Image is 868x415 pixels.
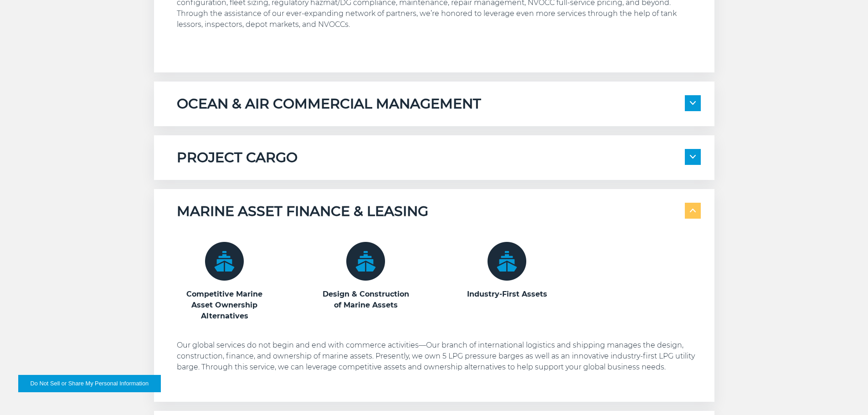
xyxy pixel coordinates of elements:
[318,289,414,311] h3: Design & Construction of Marine Assets
[690,155,696,159] img: arrow
[822,371,868,415] iframe: Chat Widget
[177,289,272,322] h3: Competitive Marine Asset Ownership Alternatives
[177,340,701,373] p: Our global services do not begin and end with commerce activities—Our branch of international log...
[690,101,696,105] img: arrow
[690,209,696,212] img: arrow
[18,375,161,392] button: Do Not Sell or Share My Personal Information
[177,95,481,113] h5: OCEAN & AIR COMMERCIAL MANAGEMENT
[177,149,298,166] h5: PROJECT CARGO
[177,203,428,220] h5: MARINE ASSET FINANCE & LEASING
[459,289,555,300] h3: Industry-First Assets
